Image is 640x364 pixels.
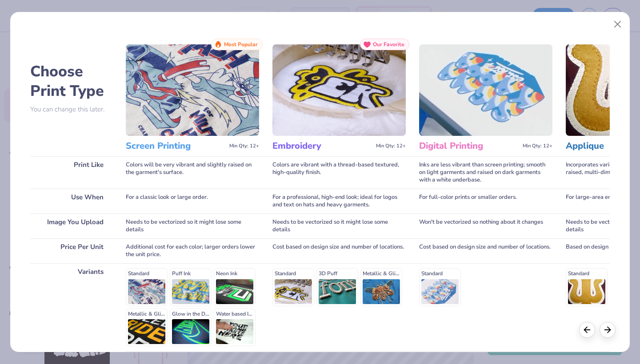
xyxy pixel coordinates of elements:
[272,140,372,152] h3: Embroidery
[419,214,552,238] div: Won't be vectorized so nothing about it changes
[126,214,259,238] div: Needs to be vectorized so it might lose some details
[376,143,406,149] span: Min Qty: 12+
[419,140,519,152] h3: Digital Printing
[30,189,112,214] div: Use When
[419,44,552,136] img: Digital Printing
[30,62,112,101] h2: Choose Print Type
[126,238,259,263] div: Additional cost for each color; larger orders lower the unit price.
[30,214,112,238] div: Image You Upload
[373,41,404,47] span: Our Favorite
[609,16,626,33] button: Close
[419,156,552,189] div: Inks are less vibrant than screen printing; smooth on light garments and raised on dark garments ...
[419,189,552,214] div: For full-color prints or smaller orders.
[126,189,259,214] div: For a classic look or large order.
[30,156,112,189] div: Print Like
[272,189,406,214] div: For a professional, high-end look; ideal for logos and text on hats and heavy garments.
[30,106,112,113] p: You can change this later.
[229,143,259,149] span: Min Qty: 12+
[272,44,406,136] img: Embroidery
[126,44,259,136] img: Screen Printing
[272,238,406,263] div: Cost based on design size and number of locations.
[224,41,258,47] span: Most Popular
[272,214,406,238] div: Needs to be vectorized so it might lose some details
[126,140,226,152] h3: Screen Printing
[30,238,112,263] div: Price Per Unit
[523,143,552,149] span: Min Qty: 12+
[419,238,552,263] div: Cost based on design size and number of locations.
[272,156,406,189] div: Colors are vibrant with a thread-based textured, high-quality finish.
[30,263,112,351] div: Variants
[126,156,259,189] div: Colors will be very vibrant and slightly raised on the garment's surface.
